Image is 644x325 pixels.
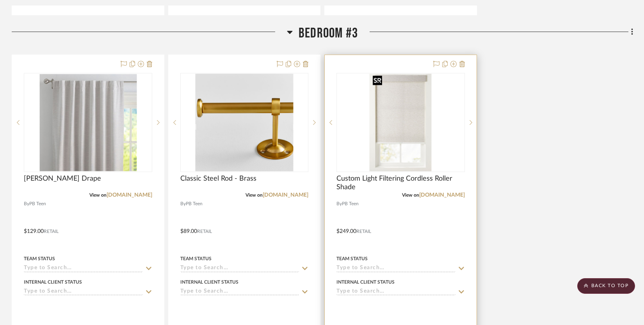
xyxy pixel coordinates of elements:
span: PB Teen [186,200,203,208]
input: Type to Search… [336,288,455,296]
input: Type to Search… [24,288,143,296]
input: Type to Search… [336,265,455,272]
div: Internal Client Status [180,279,238,286]
span: PB Teen [342,200,359,208]
div: Team Status [180,255,212,262]
scroll-to-top-button: BACK TO TOP [577,278,635,294]
span: BEDROOM #3 [299,25,358,42]
div: 0 [24,73,152,172]
input: Type to Search… [24,265,143,272]
input: Type to Search… [180,265,299,272]
span: PB Teen [29,200,46,208]
div: Team Status [24,255,55,262]
div: 0 [181,73,308,172]
span: View on [402,193,419,197]
div: 0 [337,73,464,172]
a: [DOMAIN_NAME] [107,192,152,198]
input: Type to Search… [180,288,299,296]
div: Internal Client Status [336,279,395,286]
span: By [336,200,342,208]
span: By [180,200,186,208]
span: Classic Steel Rod - Brass [180,174,256,183]
img: Classic Steel Rod - Brass [195,74,293,171]
a: [DOMAIN_NAME] [419,192,465,198]
span: [PERSON_NAME] Drape [24,174,101,183]
span: By [24,200,29,208]
span: View on [89,193,107,197]
img: Custom Light Filtering Cordless Roller Shade [370,74,432,171]
div: Internal Client Status [24,279,82,286]
div: Team Status [336,255,368,262]
span: Custom Light Filtering Cordless Roller Shade [336,174,465,192]
a: [DOMAIN_NAME] [263,192,308,198]
span: View on [246,193,263,197]
img: Evelyn Blackout Drape [39,74,137,171]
